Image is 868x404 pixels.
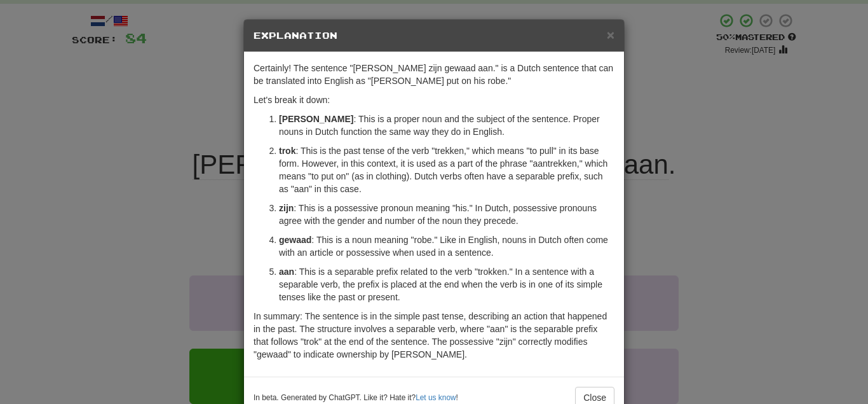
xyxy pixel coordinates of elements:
p: : This is a noun meaning "robe." Like in English, nouns in Dutch often come with an article or po... [279,233,614,259]
strong: [PERSON_NAME] [279,114,353,124]
strong: zijn [279,203,294,213]
h5: Explanation [254,29,614,42]
p: Certainly! The sentence "[PERSON_NAME] zijn gewaad aan." is a Dutch sentence that can be translat... [254,62,614,87]
strong: trok [279,146,295,156]
a: Let us know [416,393,456,402]
p: In summary: The sentence is in the simple past tense, describing an action that happened in the p... [254,310,614,361]
strong: aan [279,267,294,277]
p: : This is a possessive pronoun meaning "his." In Dutch, possessive pronouns agree with the gender... [279,202,614,227]
p: : This is a separable prefix related to the verb "trokken." In a sentence with a separable verb, ... [279,265,614,303]
strong: gewaad [279,235,311,245]
button: Close [607,28,614,41]
small: In beta. Generated by ChatGPT. Like it? Hate it? ! [254,393,458,403]
p: Let's break it down: [254,94,614,106]
p: : This is the past tense of the verb "trekken," which means "to pull" in its base form. However, ... [279,144,614,195]
span: × [607,27,614,42]
p: : This is a proper noun and the subject of the sentence. Proper nouns in Dutch function the same ... [279,113,614,138]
